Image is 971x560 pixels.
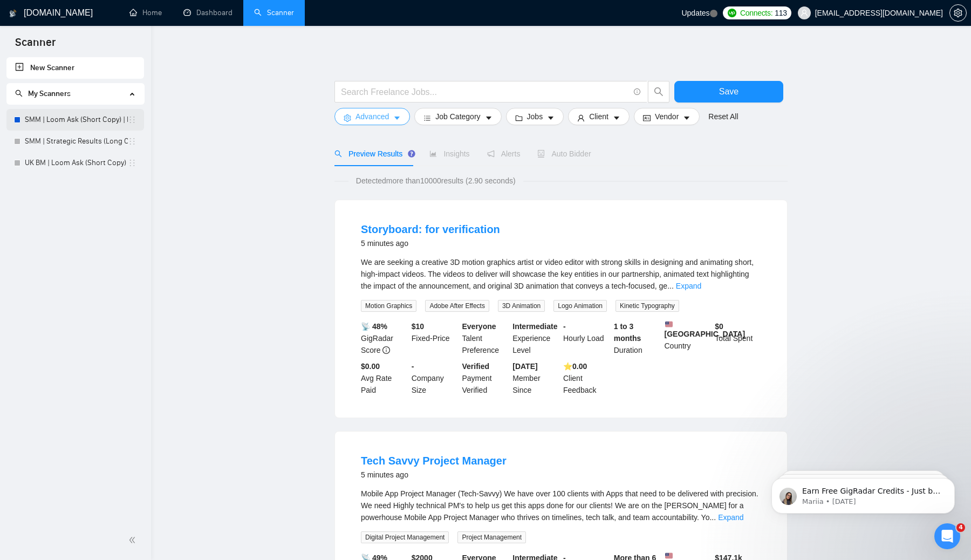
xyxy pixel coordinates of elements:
[728,9,736,17] img: upwork-logo.png
[577,114,585,122] span: user
[412,362,414,371] b: -
[775,7,787,19] span: 113
[359,320,409,356] div: GigRadar Score
[487,150,495,158] span: notification
[681,9,709,17] span: Updates
[498,300,545,312] span: 3D Animation
[6,131,144,152] li: SMM | Strategic Results (Long Copy) | Sat/Sun
[676,282,701,290] a: Expand
[512,322,557,331] b: Intermediate
[709,513,716,522] span: ...
[341,85,629,99] input: Search Freelance Jobs...
[665,320,673,328] img: 🇺🇸
[512,362,537,371] b: [DATE]
[801,9,808,17] span: user
[361,223,500,235] a: Storyboard: for verification
[460,360,511,396] div: Payment Verified
[740,7,772,19] span: Connects:
[15,89,71,98] span: My Scanners
[409,320,460,356] div: Fixed-Price
[665,320,746,338] b: [GEOGRAPHIC_DATA]
[462,322,496,331] b: Everyone
[718,513,743,522] a: Expand
[361,468,507,481] div: 5 minutes ago
[949,4,967,22] button: setting
[648,87,669,97] span: search
[25,131,128,152] a: SMM | Strategic Results (Long Copy) | Sat/Sun
[361,258,754,290] span: We are seeking a creative 3D motion graphics artist or video editor with strong skills in designi...
[715,322,723,331] b: $ 0
[950,9,966,17] span: setting
[547,114,555,122] span: caret-down
[128,137,136,146] span: holder
[435,111,480,122] span: Job Category
[506,108,564,125] button: folderJobscaret-down
[15,90,23,97] span: search
[616,300,679,312] span: Kinetic Typography
[423,114,431,122] span: bars
[409,360,460,396] div: Company Size
[719,85,738,98] span: Save
[462,362,490,371] b: Verified
[334,149,412,158] span: Preview Results
[15,57,135,79] a: New Scanner
[254,8,294,17] a: searchScanner
[429,150,437,158] span: area-chart
[128,115,136,124] span: holder
[334,108,410,125] button: settingAdvancedcaret-down
[510,320,561,356] div: Experience Level
[634,88,641,95] span: info-circle
[487,149,521,158] span: Alerts
[667,282,674,290] span: ...
[6,152,144,174] li: UK BM | Loom Ask (Short Copy) | Mon–Tues
[25,109,128,131] a: SMM | Loom Ask (Short Copy) | Mon–Tues
[9,5,17,22] img: logo
[361,531,449,543] span: Digital Project Management
[648,81,669,103] button: search
[614,322,641,343] b: 1 to 3 months
[515,114,523,122] span: folder
[561,360,612,396] div: Client Feedback
[425,300,489,312] span: Adobe After Effects
[414,108,501,125] button: barsJob Categorycaret-down
[407,149,416,159] div: Tooltip anchor
[355,111,389,122] span: Advanced
[412,322,424,331] b: $ 10
[665,552,673,559] img: 🇺🇸
[344,114,351,122] span: setting
[361,256,761,292] div: We are seeking a creative 3D motion graphics artist or video editor with strong skills in designi...
[561,320,612,356] div: Hourly Load
[25,152,128,174] a: UK BM | Loom Ask (Short Copy) | Mon–Tues
[460,320,511,356] div: Talent Preference
[361,237,500,250] div: 5 minutes ago
[612,320,662,356] div: Duration
[568,108,630,125] button: userClientcaret-down
[183,8,233,17] a: dashboardDashboard
[634,108,700,125] button: idcardVendorcaret-down
[527,111,543,122] span: Jobs
[553,300,607,312] span: Logo Animation
[393,114,401,122] span: caret-down
[429,149,469,158] span: Insights
[457,531,526,543] span: Project Management
[28,89,71,98] span: My Scanners
[128,535,139,545] span: double-left
[708,111,738,122] a: Reset All
[755,455,971,531] iframe: Intercom notifications message
[128,159,136,167] span: holder
[674,81,783,103] button: Save
[361,455,507,467] a: Tech Savvy Project Manager
[589,111,608,122] span: Client
[382,346,390,354] span: info-circle
[510,360,561,396] div: Member Since
[655,111,679,122] span: Vendor
[563,322,566,331] b: -
[934,523,960,549] iframe: Intercom live chat
[662,320,713,356] div: Country
[334,150,342,158] span: search
[949,9,967,17] a: setting
[348,175,523,187] span: Detected more than 10000 results (2.90 seconds)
